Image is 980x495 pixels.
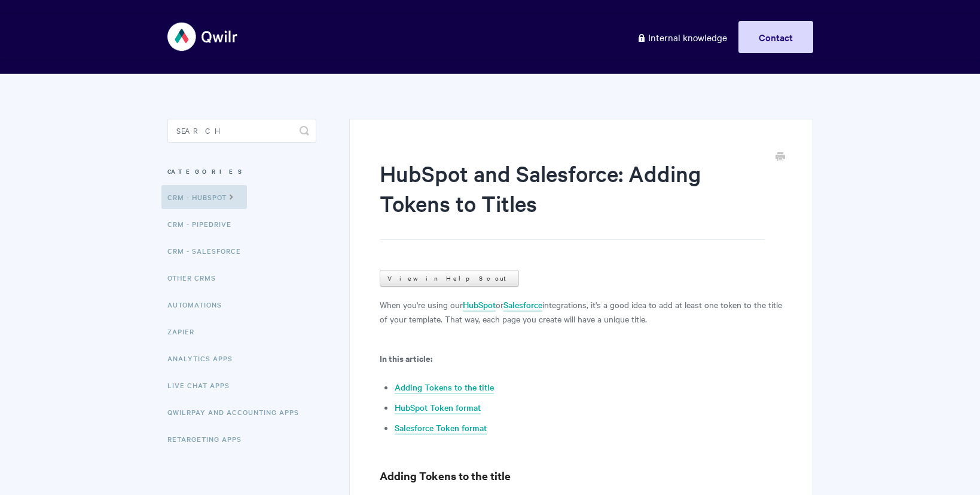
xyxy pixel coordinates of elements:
a: Print this Article [776,151,785,164]
b: In this article: [380,352,432,364]
p: When you're using our or integrations, it's a good idea to add at least one token to the title of... [380,297,782,326]
a: Salesforce Token format [395,422,487,435]
a: Live Chat Apps [167,373,239,397]
a: HubSpot Token format [395,401,481,414]
a: Retargeting Apps [167,427,251,451]
input: Search [167,119,316,143]
a: Zapier [167,319,203,343]
a: CRM - Salesforce [167,239,250,263]
a: Automations [167,293,231,316]
h3: Categories [167,161,316,182]
a: Analytics Apps [167,346,242,370]
a: Other CRMs [167,266,225,290]
a: Salesforce [503,299,542,312]
a: CRM - HubSpot [161,185,247,209]
a: View in Help Scout [380,270,519,287]
img: Qwilr Help Center [167,14,239,59]
a: HubSpot [463,299,496,312]
h3: Adding Tokens to the title [380,468,782,484]
h1: HubSpot and Salesforce: Adding Tokens to Titles [380,158,764,240]
a: CRM - Pipedrive [167,212,240,236]
a: Internal knowledge [628,21,736,53]
a: Adding Tokens to the title [395,381,494,394]
a: QwilrPay and Accounting Apps [167,400,308,424]
a: Contact [738,21,813,53]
